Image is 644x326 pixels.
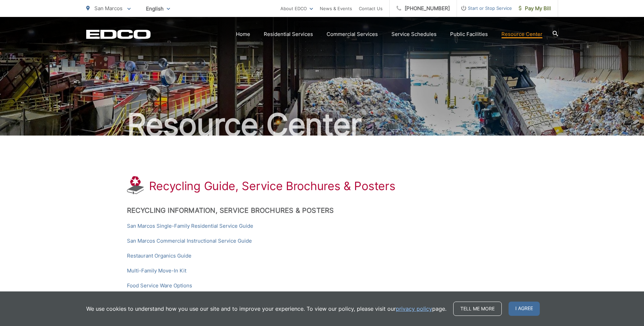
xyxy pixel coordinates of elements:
a: Multi-Family Move-In Kit [127,267,186,275]
a: Resource Center [501,30,542,38]
a: Tell me more [453,302,502,316]
h2: Resource Center [86,108,558,142]
a: Service Schedules [391,30,437,38]
p: We use cookies to understand how you use our site and to improve your experience. To view our pol... [86,305,446,313]
a: San Marcos Commercial Instructional Service Guide [127,237,252,245]
h1: Recycling Guide, Service Brochures & Posters [149,179,395,193]
h2: Recycling Information, Service Brochures & Posters [127,206,517,215]
span: Pay My Bill [519,4,551,13]
a: privacy policy [396,305,432,313]
a: News & Events [320,4,352,13]
a: Commercial Services [327,30,378,38]
a: Residential Services [264,30,313,38]
span: I agree [509,302,540,316]
a: Home [236,30,250,38]
a: About EDCO [280,4,313,13]
a: San Marcos Single-Family Residential Service Guide [127,222,253,230]
a: Contact Us [359,4,383,13]
a: Public Facilities [450,30,488,38]
a: EDCD logo. Return to the homepage. [86,29,151,39]
a: Restaurant Organics Guide [127,252,191,260]
a: Food Service Ware Options [127,282,192,290]
span: English [141,3,175,15]
span: San Marcos [94,5,123,12]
